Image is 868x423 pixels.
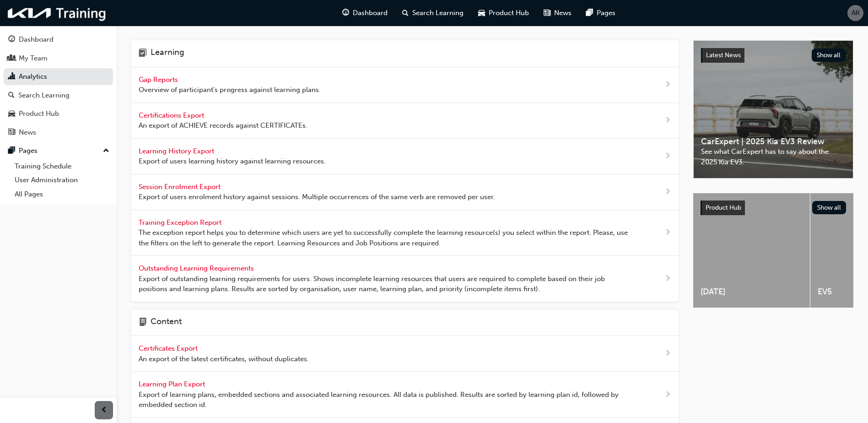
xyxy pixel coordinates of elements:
a: Latest NewsShow allCarExpert | 2025 Kia EV3 ReviewSee what CarExpert has to say about the 2025 Ki... [693,40,853,179]
div: Dashboard [19,34,54,45]
span: [DATE] [701,287,803,297]
span: pages-icon [8,147,15,155]
a: My Team [4,50,113,67]
a: Training Exception Report The exception report helps you to determine which users are yet to succ... [131,210,679,256]
span: Export of outstanding learning requirements for users. Shows incomplete learning resources that u... [139,274,635,294]
span: Search Learning [412,8,464,18]
span: Training Exception Report [139,218,223,227]
h4: Learning [151,48,184,60]
span: people-icon [8,54,15,63]
span: Overview of participant's progress against learning plans. [139,85,321,95]
span: Export of users learning history against learning resources. [139,156,326,167]
span: An export of ACHIEVE records against CERTIFICATEs. [139,120,307,131]
span: next-icon [664,389,671,401]
span: Dashboard [353,8,388,18]
a: search-iconSearch Learning [395,4,471,22]
a: Product HubShow all [701,201,846,215]
span: Learning Plan Export [139,380,207,388]
button: DashboardMy TeamAnalyticsSearch LearningProduct HubNews [4,29,113,142]
span: news-icon [8,129,15,137]
a: guage-iconDashboard [335,4,395,22]
span: Gap Reports [139,76,180,84]
span: car-icon [478,7,485,19]
span: Outstanding Learning Requirements [139,264,256,272]
button: Pages [4,142,113,159]
span: Session Enrolment Export [139,183,222,191]
span: guage-icon [342,7,349,19]
a: Outstanding Learning Requirements Export of outstanding learning requirements for users. Shows in... [131,256,679,302]
h4: Content [151,317,182,329]
a: Learning Plan Export Export of learning plans, embedded sections and associated learning resource... [131,372,679,418]
a: Certifications Export An export of ACHIEVE records against CERTIFICATEs.next-icon [131,103,679,139]
span: next-icon [664,115,671,126]
span: CarExpert | 2025 Kia EV3 Review [701,136,846,147]
span: chart-icon [8,73,15,81]
div: Product Hub [19,108,59,119]
a: Learning History Export Export of users learning history against learning resources.next-icon [131,139,679,174]
div: News [19,127,36,138]
span: next-icon [664,186,671,198]
span: prev-icon [101,405,108,416]
span: car-icon [8,110,15,118]
a: Training Schedule [11,159,113,174]
span: See what CarExpert has to say about the 2025 Kia EV3. [701,146,846,167]
a: User Administration [11,173,113,187]
span: next-icon [664,273,671,285]
span: An export of the latest certificates, without duplicates. [139,354,309,364]
span: Latest News [706,51,741,59]
span: News [554,8,571,18]
a: Analytics [4,68,113,85]
span: Certifications Export [139,111,206,119]
span: up-icon [103,145,109,157]
button: AK [847,5,863,21]
a: Product Hub [4,105,113,122]
span: next-icon [664,227,671,239]
span: Export of users enrolment history against sessions. Multiple occurrences of the same verb are rem... [139,192,495,202]
span: search-icon [8,92,15,100]
a: car-iconProduct Hub [471,4,536,22]
a: All Pages [11,187,113,201]
span: search-icon [402,7,409,19]
div: My Team [19,53,48,64]
span: news-icon [544,7,550,19]
span: next-icon [664,348,671,359]
span: Learning History Export [139,147,216,155]
a: News [4,124,113,141]
button: Show all [812,201,846,214]
img: kia-training [5,4,110,22]
span: guage-icon [8,36,15,44]
a: [DATE] [693,193,810,308]
span: Certificates Export [139,344,199,352]
span: The exception report helps you to determine which users are yet to successfully complete the lear... [139,228,635,248]
a: news-iconNews [536,4,579,22]
a: Session Enrolment Export Export of users enrolment history against sessions. Multiple occurrences... [131,174,679,210]
span: Product Hub [706,204,741,211]
a: Search Learning [4,87,113,104]
span: learning-icon [139,48,147,60]
a: Dashboard [4,31,113,48]
span: Pages [597,8,615,18]
span: AK [852,8,860,18]
span: next-icon [664,151,671,162]
a: Certificates Export An export of the latest certificates, without duplicates.next-icon [131,336,679,372]
a: Latest NewsShow all [701,48,846,63]
a: Gap Reports Overview of participant's progress against learning plans.next-icon [131,67,679,103]
button: Show all [812,49,846,62]
div: Search Learning [18,90,70,101]
a: pages-iconPages [579,4,623,22]
span: next-icon [664,79,671,91]
div: Pages [19,146,38,156]
span: Export of learning plans, embedded sections and associated learning resources. All data is publis... [139,390,635,410]
span: Product Hub [489,8,529,18]
span: pages-icon [586,7,593,19]
span: page-icon [139,317,147,329]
